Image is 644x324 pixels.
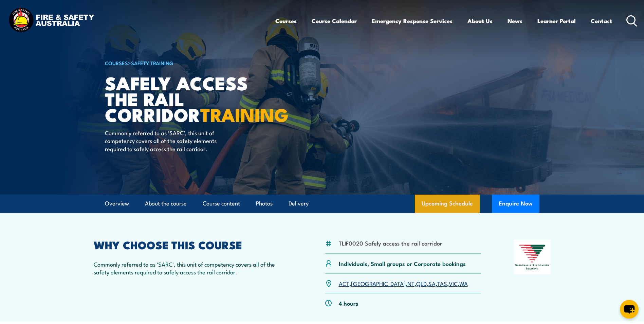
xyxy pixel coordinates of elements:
a: QLD [416,279,427,287]
p: , , , , , , , [339,280,468,287]
a: TAS [437,279,447,287]
a: About Us [467,12,493,30]
a: About the course [145,195,187,213]
a: Learner Portal [537,12,576,30]
p: Individuals, Small groups or Corporate bookings [339,259,466,267]
a: Delivery [289,195,309,213]
a: Course content [203,195,240,213]
a: [GEOGRAPHIC_DATA] [351,279,406,287]
a: Overview [105,195,129,213]
p: Commonly referred to as ‘SARC’, this unit of competency covers all of the safety elements require... [105,129,229,152]
strong: TRAINING [200,100,289,128]
button: Enquire Now [492,195,539,213]
p: Commonly referred to as 'SARC', this unit of competency covers all of the safety elements require... [94,260,292,276]
h2: WHY CHOOSE THIS COURSE [94,240,292,249]
p: 4 hours [339,299,358,307]
h1: Safely Access the Rail Corridor [105,75,273,122]
a: NT [407,279,415,287]
a: SA [428,279,436,287]
a: COURSES [105,59,128,67]
li: TLIF0020 Safely access the rail corridor [339,239,442,247]
a: Courses [275,12,297,30]
a: Photos [256,195,273,213]
img: Nationally Recognised Training logo. [514,240,551,274]
a: News [508,12,522,30]
a: Course Calendar [312,12,357,30]
a: Emergency Response Services [372,12,453,30]
a: VIC [449,279,458,287]
a: ACT [339,279,349,287]
button: chat-button [620,300,639,319]
a: WA [459,279,468,287]
a: Safety Training [131,59,173,67]
a: Upcoming Schedule [415,195,480,213]
h6: > [105,59,273,67]
a: Contact [591,12,612,30]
